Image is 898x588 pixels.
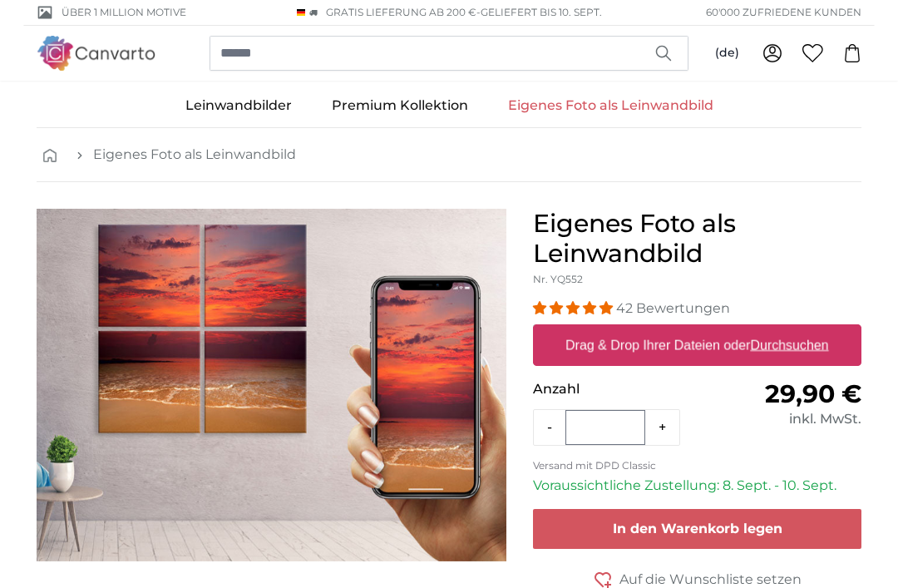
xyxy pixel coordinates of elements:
[37,128,861,182] nav: breadcrumbs
[645,411,679,444] button: +
[702,38,752,68] button: (de)
[613,521,782,536] span: In den Warenkorb legen
[481,6,602,18] span: Geliefert bis 10. Sept.
[93,145,296,165] a: Eigenes Foto als Leinwandbild
[37,209,506,561] div: 1 of 1
[533,273,583,285] span: Nr. YQ552
[37,209,506,561] img: personalised-canvas-print
[698,409,861,429] div: inkl. MwSt.
[476,6,602,18] span: -
[533,459,861,472] p: Versand mit DPD Classic
[616,300,730,316] span: 42 Bewertungen
[488,84,733,127] a: Eigenes Foto als Leinwandbild
[312,84,488,127] a: Premium Kollektion
[62,5,186,20] span: Über 1 Million Motive
[534,411,565,444] button: -
[765,378,861,409] span: 29,90 €
[533,379,697,399] p: Anzahl
[326,6,476,18] span: GRATIS Lieferung ab 200 €
[706,5,861,20] span: 60'000 ZUFRIEDENE KUNDEN
[165,84,312,127] a: Leinwandbilder
[751,338,829,352] u: Durchsuchen
[533,300,616,316] span: 4.98 stars
[297,9,305,16] img: Deutschland
[559,329,836,362] label: Drag & Drop Ihrer Dateien oder
[37,36,156,70] img: Canvarto
[533,476,861,496] p: Voraussichtliche Zustellung: 8. Sept. - 10. Sept.
[533,509,861,549] button: In den Warenkorb legen
[533,209,861,269] h1: Eigenes Foto als Leinwandbild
